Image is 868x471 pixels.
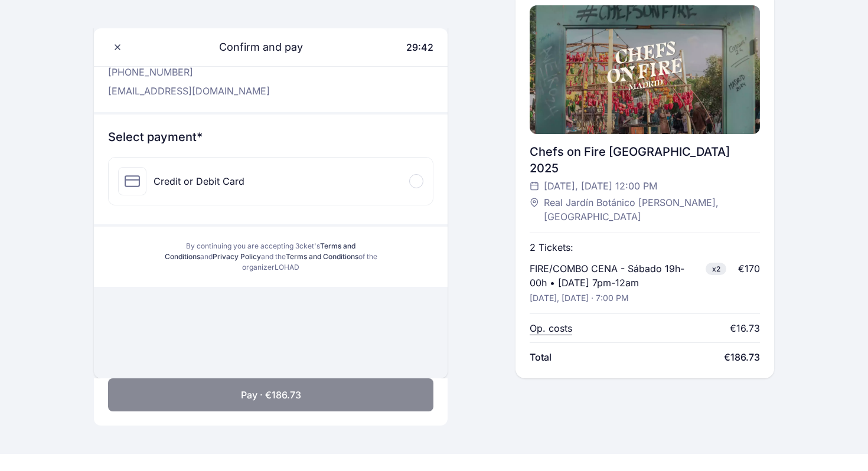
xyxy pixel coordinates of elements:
p: Op. costs [530,321,572,335]
span: €186.73 [724,350,760,364]
p: [EMAIL_ADDRESS][DOMAIN_NAME] [108,84,340,98]
p: [DATE], [DATE] · 7:00 PM [530,292,629,304]
span: [DATE], [DATE] 12:00 PM [544,179,657,193]
span: Pay · €186.73 [241,388,301,402]
span: LOHAD [275,263,299,272]
div: Credit or Debit Card [154,174,244,188]
h3: Select payment* [108,129,433,145]
p: [PHONE_NUMBER] [108,65,340,79]
div: By continuing you are accepting 3cket's and and the of the organizer [160,241,381,273]
a: Privacy Policy [213,252,261,261]
button: Pay · €186.73 [108,378,433,411]
span: 29:42 [406,41,433,53]
p: 2 Tickets: [530,240,573,254]
div: €170 [738,261,760,276]
span: x2 [706,263,726,275]
span: Real Jardín Botánico [PERSON_NAME], [GEOGRAPHIC_DATA] [544,195,748,224]
div: €16.73 [730,321,760,335]
div: Chefs on Fire [GEOGRAPHIC_DATA] 2025 [530,143,760,176]
a: Terms and Conditions [286,252,358,261]
p: FIRE/COMBO CENA - Sábado 19h-00h • [DATE] 7pm-12am [530,261,701,290]
span: Confirm and pay [205,39,303,55]
span: Total [530,350,552,364]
